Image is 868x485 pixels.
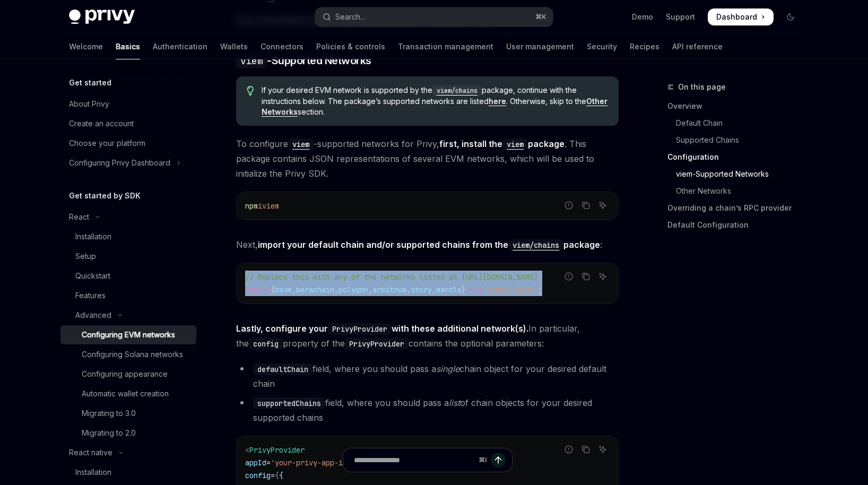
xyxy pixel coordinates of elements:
div: Setup [75,250,96,263]
a: Setup [60,247,196,266]
span: , [406,285,411,295]
code: PrivyProvider [345,338,409,350]
li: field, where you should pass a of chain objects for your desired supported chains [236,395,619,425]
span: polygon [338,285,368,295]
button: Ask AI [596,443,610,456]
a: Basics [116,34,140,59]
span: -Supported Networks [236,53,371,68]
a: Dashboard [708,8,774,25]
code: supportedChains [253,397,325,409]
span: , [292,285,296,295]
button: Copy the contents from the code block [579,443,593,456]
div: Configuring appearance [82,368,168,380]
div: Quickstart [75,270,110,282]
div: Configuring EVM networks [82,328,175,341]
span: Dashboard [716,12,757,22]
a: Features [60,286,196,305]
code: PrivyProvider [328,323,392,335]
button: Ask AI [596,198,610,212]
span: ⌘ K [535,13,546,21]
strong: Lastly, configure your with these additional network(s). [236,323,528,334]
a: Authentication [153,34,207,59]
a: Demo [632,12,653,22]
a: Configuring appearance [60,365,196,384]
span: mantle [436,285,462,295]
a: Installation [60,463,196,482]
button: Toggle Configuring Privy Dashboard section [60,153,196,172]
a: Default Configuration [667,216,808,233]
img: dark logo [69,10,135,24]
a: here [489,97,506,106]
span: If your desired EVM network is supported by the package, continue with the instructions below. Th... [262,85,608,117]
div: Advanced [75,309,111,322]
code: config [249,338,283,350]
a: Default Chain [667,115,808,132]
div: Configuring Solana networks [82,348,183,361]
a: Transaction management [398,34,493,59]
a: viem/chains [508,239,563,250]
div: Search... [335,11,365,23]
a: API reference [672,34,723,59]
span: { [271,285,275,295]
code: viem [502,138,528,150]
li: field, where you should pass a chain object for your desired default chain [236,361,619,391]
a: Connectors [261,34,303,59]
div: Migrating to 3.0 [82,407,136,420]
div: Configuring Privy Dashboard [69,157,170,169]
a: User management [506,34,574,59]
span: , [432,285,436,295]
svg: Tip [247,86,254,96]
button: Open search [315,7,553,27]
a: Recipes [630,34,659,59]
span: , [368,285,372,295]
a: Quickstart [60,266,196,285]
div: About Privy [69,98,109,110]
span: import [245,285,271,295]
code: viem/chains [508,239,563,251]
span: viem [262,201,279,211]
a: Wallets [220,34,248,59]
button: Copy the contents from the code block [579,198,593,212]
a: Overriding a chain’s RPC provider [667,200,808,216]
span: base [275,285,292,295]
a: About Privy [60,94,196,114]
a: viem-Supported Networks [667,166,808,183]
button: Copy the contents from the code block [579,270,593,283]
a: Choose your platform [60,134,196,153]
a: Configuration [667,149,808,166]
span: In particular, the property of the contains the optional parameters: [236,321,619,351]
a: Overview [667,98,808,115]
code: viem [288,138,314,150]
a: Create an account [60,114,196,133]
a: Security [587,34,617,59]
span: 'viem/chains' [483,285,538,295]
span: On this page [678,81,726,93]
code: viem/chains [432,85,482,96]
div: Migrating to 2.0 [82,427,136,439]
strong: first, install the package [439,138,565,149]
span: // Replace this with any of the networks listed at [URL][DOMAIN_NAME] [245,272,538,282]
strong: import your default chain and/or supported chains from the package [258,239,600,250]
span: arbitrum [372,285,406,295]
button: Send message [491,453,506,467]
div: Installation [75,230,111,243]
a: Automatic wallet creation [60,384,196,403]
div: Create an account [69,117,134,130]
span: berachain [296,285,334,295]
button: Ask AI [596,270,610,283]
span: PrivyProvider [249,445,305,455]
em: single [436,363,459,374]
input: Ask a question... [354,448,474,472]
a: Policies & controls [316,34,385,59]
a: Migrating to 3.0 [60,404,196,423]
span: , [334,285,338,295]
button: Toggle dark mode [782,8,799,25]
div: Features [75,289,106,302]
button: Report incorrect code [562,443,576,456]
code: viem [236,54,267,68]
span: story [411,285,432,295]
div: Automatic wallet creation [82,387,169,400]
a: Configuring EVM networks [60,325,196,344]
a: Supported Chains [667,132,808,149]
span: < [245,445,249,455]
